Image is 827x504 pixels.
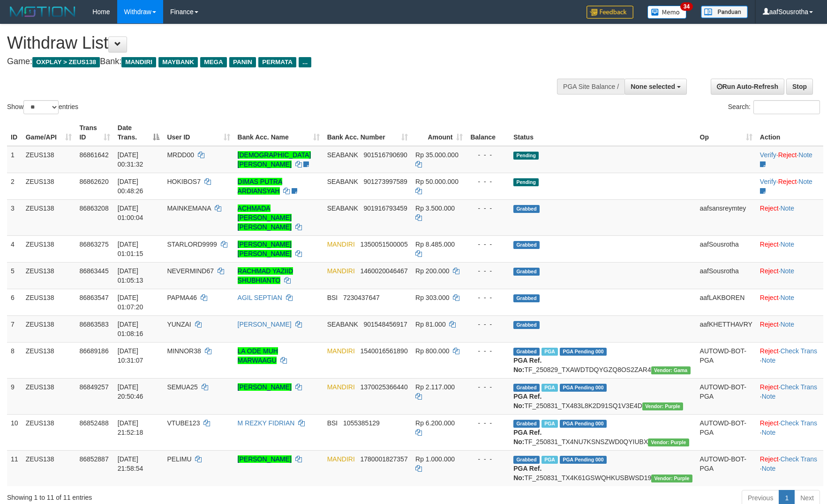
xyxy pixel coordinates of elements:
span: Marked by aafsolysreylen [541,456,558,464]
th: Balance [466,119,510,146]
th: Op: activate to sort column ascending [696,119,756,146]
div: - - - [470,293,506,302]
td: 10 [7,414,22,450]
a: Reject [760,347,779,355]
span: Marked by aafsolysreylen [541,420,558,428]
span: Rp 50.000.000 [415,178,459,185]
a: LA ODE MUH MARWAAGU [238,347,278,364]
td: 7 [7,315,22,342]
span: PGA Pending [560,420,607,428]
span: OXPLAY > ZEUS138 [32,57,100,67]
th: Date Trans.: activate to sort column descending [114,119,164,146]
b: PGA Ref. No: [513,429,541,446]
select: Showentries [23,100,59,114]
span: Grabbed [513,456,540,464]
span: Grabbed [513,294,540,302]
div: - - - [470,454,506,464]
span: 86689186 [79,347,108,355]
span: Rp 3.500.000 [415,205,455,212]
div: Showing 1 to 11 of 11 entries [7,489,338,502]
span: Vendor URL: https://trx31.1velocity.biz [651,366,691,374]
span: Grabbed [513,420,540,428]
a: Reject [760,205,779,212]
span: 86863583 [79,321,108,328]
td: 6 [7,289,22,315]
span: PGA Pending [560,348,607,356]
td: 3 [7,199,22,235]
div: - - - [470,346,506,356]
td: TF_250829_TXAWDTDQYGZQ8OS2ZAR4 [510,342,696,378]
span: Rp 8.485.000 [415,241,455,248]
span: YUNZAI [167,321,191,328]
th: Amount: activate to sort column ascending [412,119,466,146]
span: 86852887 [79,455,108,463]
span: MINNOR38 [167,347,201,355]
img: Button%20Memo.svg [647,6,687,19]
a: Reject [778,151,797,159]
td: 5 [7,262,22,289]
span: Grabbed [513,268,540,276]
span: Rp 200.000 [415,267,449,275]
div: - - - [470,266,506,276]
span: 86863547 [79,294,108,301]
span: [DATE] 00:48:26 [118,178,143,195]
th: Bank Acc. Number: activate to sort column ascending [323,119,412,146]
a: [PERSON_NAME] [238,321,292,328]
td: TF_250831_TX4K61GSWQHKUSBWSD19 [510,450,696,486]
span: MANDIRI [121,57,156,67]
td: aafLAKBOREN [696,289,756,315]
a: Note [798,178,812,185]
input: Search: [753,100,820,114]
td: TF_250831_TX4NU7KSNSZWD0QYIUBX [510,414,696,450]
a: Run Auto-Refresh [711,79,784,95]
a: Verify [760,151,776,159]
span: PERMATA [258,57,296,67]
span: Rp 1.000.000 [415,455,455,463]
span: [DATE] 20:50:46 [118,383,143,400]
td: ZEUS138 [22,315,76,342]
span: [DATE] 10:31:07 [118,347,143,364]
a: Verify [760,178,776,185]
span: SEABANK [327,151,358,159]
a: [PERSON_NAME] [238,383,292,391]
span: VTUBE123 [167,419,200,427]
div: - - - [470,240,506,249]
td: ZEUS138 [22,262,76,289]
span: 86861642 [79,151,108,159]
b: PGA Ref. No: [513,357,541,373]
td: TF_250831_TX483L8K2D91SQ1V3E4D [510,378,696,414]
span: 86862620 [79,178,108,185]
th: Status [510,119,696,146]
span: [DATE] 01:05:13 [118,267,143,284]
div: PGA Site Balance / [557,79,624,95]
span: Rp 2.117.000 [415,383,455,391]
span: MAYBANK [158,57,198,67]
td: ZEUS138 [22,146,76,173]
a: [PERSON_NAME] [238,455,292,463]
label: Show entries [7,100,78,114]
td: 1 [7,146,22,173]
td: · · [756,146,823,173]
span: 86863445 [79,267,108,275]
td: · [756,262,823,289]
td: · · [756,173,823,199]
span: Vendor URL: https://trx4.1velocity.biz [651,475,692,482]
span: Marked by aafsreyleap [541,384,558,392]
span: [DATE] 21:52:18 [118,419,143,436]
span: Pending [513,178,539,186]
img: Feedback.jpg [586,6,633,19]
a: AGIL SEPTIAN [238,294,282,301]
a: Reject [760,241,779,248]
span: MANDIRI [327,241,355,248]
td: ZEUS138 [22,173,76,199]
a: Reject [760,321,779,328]
div: - - - [470,418,506,428]
span: MANDIRI [327,347,355,355]
a: Reject [760,383,779,391]
a: DIMAS PUTRA ARDIANSYAH [238,178,283,195]
a: [PERSON_NAME] [PERSON_NAME] [238,241,292,257]
td: ZEUS138 [22,342,76,378]
span: Grabbed [513,348,540,356]
td: ZEUS138 [22,378,76,414]
div: - - - [470,382,506,392]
